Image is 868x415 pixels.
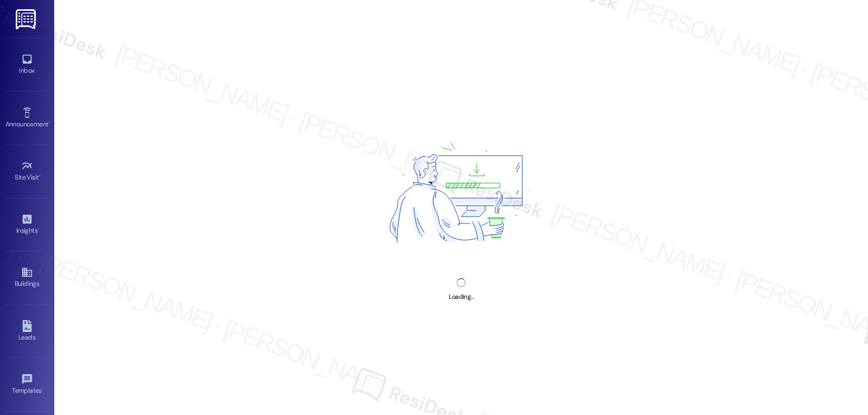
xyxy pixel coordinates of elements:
a: Buildings [5,263,49,292]
span: • [42,385,43,393]
a: Insights • [5,210,49,239]
a: Templates • [5,370,49,399]
span: • [39,172,41,180]
img: ResiDesk Logo [16,9,38,29]
span: • [37,225,39,233]
span: • [48,119,50,126]
a: Leads [5,317,49,346]
div: Loading... [449,291,473,303]
a: Site Visit • [5,157,49,186]
a: Inbox [5,50,49,79]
